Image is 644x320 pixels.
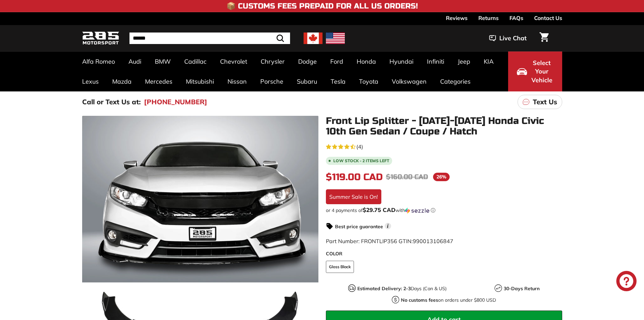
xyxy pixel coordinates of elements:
[326,238,453,244] span: Part Number: FRONTLIP356 GTIN:
[148,51,177,71] a: BMW
[326,142,562,151] a: 4.3 rating (4 votes)
[326,207,562,214] div: or 4 payments of with
[385,71,433,91] a: Volkswagen
[535,27,553,50] a: Cart
[508,51,562,91] button: Select Your Vehicle
[386,173,428,181] span: $160.00 CAD
[254,71,290,91] a: Porsche
[385,223,391,229] span: i
[138,71,179,91] a: Mercedes
[499,34,527,43] span: Live Chat
[433,71,477,91] a: Categories
[480,30,535,47] button: Live Chat
[290,71,324,91] a: Subaru
[335,223,383,230] strong: Best price guarantee
[405,208,429,214] img: Sezzle
[401,297,496,304] p: on orders under $800 USD
[333,159,389,163] span: Low stock - 2 items left
[533,97,557,107] p: Text Us
[105,71,138,91] a: Mazda
[509,12,523,24] a: FAQs
[504,285,540,292] strong: 30-Days Return
[75,51,122,71] a: Alfa Romeo
[226,2,418,10] h4: 📦 Customs Fees Prepaid for All US Orders!
[326,189,381,204] div: Summer Sale is On!
[363,206,396,213] span: $29.75 CAD
[213,51,254,71] a: Chevrolet
[82,30,119,46] img: Logo_285_Motorsport_areodynamics_components
[179,71,221,91] a: Mitsubishi
[129,33,290,44] input: Search
[326,250,562,257] label: COLOR
[350,51,383,71] a: Honda
[433,173,450,181] span: 26%
[518,95,562,109] a: Text Us
[477,51,500,71] a: KIA
[357,285,411,292] strong: Estimated Delivery: 2-3
[82,97,141,107] p: Call or Text Us at:
[291,51,324,71] a: Dodge
[326,171,383,183] span: $119.00 CAD
[420,51,451,71] a: Infiniti
[221,71,254,91] a: Nissan
[177,51,213,71] a: Cadillac
[122,51,148,71] a: Audi
[451,51,477,71] a: Jeep
[446,12,468,24] a: Reviews
[401,297,438,303] strong: No customs fees
[530,59,553,85] span: Select Your Vehicle
[478,12,499,24] a: Returns
[144,97,207,107] a: [PHONE_NUMBER]
[75,71,105,91] a: Lexus
[413,238,453,244] span: 990013106847
[324,51,350,71] a: Ford
[326,207,562,214] div: or 4 payments of$29.75 CADwithSezzle Click to learn more about Sezzle
[356,143,363,151] span: (4)
[324,71,352,91] a: Tesla
[326,116,562,137] h1: Front Lip Splitter - [DATE]-[DATE] Honda Civic 10th Gen Sedan / Coupe / Hatch
[534,12,562,24] a: Contact Us
[352,71,385,91] a: Toyota
[614,271,639,293] inbox-online-store-chat: Shopify online store chat
[357,285,447,292] p: Days (Can & US)
[383,51,420,71] a: Hyundai
[254,51,291,71] a: Chrysler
